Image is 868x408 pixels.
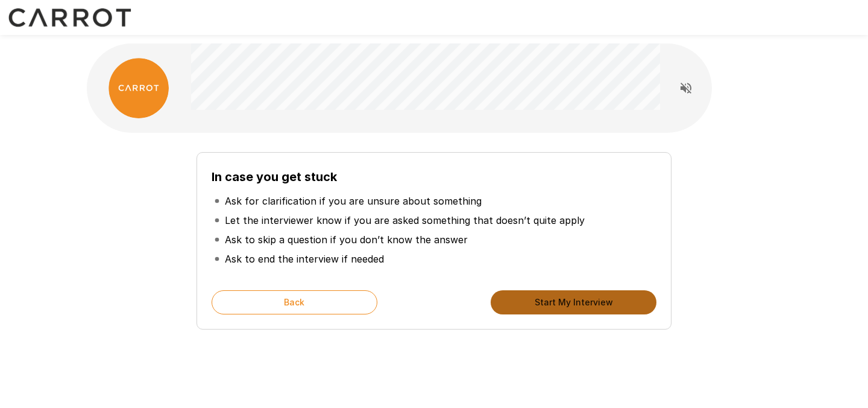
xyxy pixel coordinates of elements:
p: Let the interviewer know if you are asked something that doesn’t quite apply [225,213,585,228]
button: Start My Interview [491,290,656,314]
button: Read questions aloud [674,76,698,100]
b: In case you get stuck [212,170,337,184]
button: Back [212,290,377,314]
img: carrot_logo.png [108,58,169,118]
p: Ask to end the interview if needed [225,252,384,266]
p: Ask for clarification if you are unsure about something [225,194,482,208]
p: Ask to skip a question if you don’t know the answer [225,232,468,247]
